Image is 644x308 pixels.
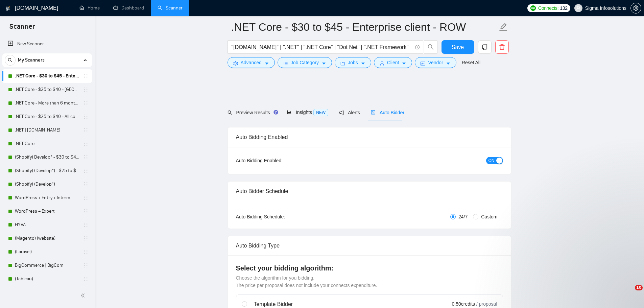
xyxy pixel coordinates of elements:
[15,164,79,177] a: (Shopify) (Develop*) - $25 to $40 - [GEOGRAPHIC_DATA] and Ocenia
[236,127,503,147] div: Auto Bidding Enabled
[6,3,10,14] img: logo
[5,55,16,66] button: search
[456,213,470,220] span: 24/7
[15,137,79,150] a: .NET Core
[113,5,144,11] a: dashboardDashboard
[424,40,437,54] button: search
[83,155,89,160] span: holder
[361,61,365,66] span: caret-down
[228,110,276,115] span: Preview Results
[15,191,79,205] a: WordPress + Entry + Interm
[236,263,503,273] h4: Select your bidding algorithm:
[4,22,40,36] span: Scanner
[538,4,558,12] span: Connects:
[452,43,464,51] span: Save
[499,23,508,31] span: edit
[15,245,79,259] a: (Laravel)
[371,110,404,115] span: Auto Bidder
[273,109,279,115] div: Tooltip anchor
[83,114,89,119] span: holder
[630,3,641,14] button: setting
[462,59,480,66] a: Reset All
[83,263,89,268] span: holder
[476,301,497,307] span: / proposal
[424,44,437,50] span: search
[231,19,498,35] input: Scanner name...
[421,61,425,66] span: idcard
[630,5,641,11] a: setting
[631,5,641,11] span: setting
[83,236,89,241] span: holder
[18,53,45,67] span: My Scanners
[348,59,358,66] span: Jobs
[380,61,384,66] span: user
[83,168,89,173] span: holder
[15,232,79,245] a: (Magento) (website)
[15,205,79,218] a: WordPress + Expert
[621,285,637,301] iframe: Intercom live chat
[478,40,492,54] button: copy
[236,157,325,164] div: Auto Bidding Enabled:
[241,59,262,66] span: Advanced
[374,57,412,68] button: userClientcaret-down
[83,222,89,228] span: holder
[15,83,79,96] a: .NET Core - $25 to $40 - [GEOGRAPHIC_DATA] and [GEOGRAPHIC_DATA]
[232,43,412,51] input: Search Freelance Jobs...
[287,110,328,115] span: Insights
[8,37,87,51] a: New Scanner
[283,61,288,66] span: bars
[83,209,89,214] span: holder
[402,61,406,66] span: caret-down
[335,57,371,68] button: folderJobscaret-down
[415,45,420,49] span: info-circle
[428,59,443,66] span: Vendor
[291,59,319,66] span: Job Category
[83,182,89,187] span: holder
[233,61,238,66] span: setting
[83,127,89,133] span: holder
[79,5,100,11] a: homeHome
[83,141,89,146] span: holder
[158,5,183,11] a: searchScanner
[228,57,275,68] button: settingAdvancedcaret-down
[15,123,79,137] a: .NET | [DOMAIN_NAME]
[478,213,500,220] span: Custom
[442,40,474,54] button: Save
[488,157,495,164] span: ON
[2,37,92,51] li: New Scanner
[287,110,292,115] span: area-chart
[83,276,89,282] span: holder
[387,59,399,66] span: Client
[340,61,345,66] span: folder
[560,4,567,12] span: 132
[15,218,79,232] a: HYVA
[5,58,15,63] span: search
[15,177,79,191] a: (Shopify) (Develop*)
[264,61,269,66] span: caret-down
[15,96,79,110] a: .NET Core - More than 6 months of work
[415,57,456,68] button: idcardVendorcaret-down
[495,40,509,54] button: delete
[576,6,581,10] span: user
[83,87,89,92] span: holder
[371,110,376,115] span: robot
[83,195,89,200] span: holder
[236,236,503,255] div: Auto Bidding Type
[530,5,536,11] img: upwork-logo.png
[236,182,503,201] div: Auto Bidder Schedule
[15,150,79,164] a: (Shopify) Develop* - $30 to $45 Enterprise
[15,272,79,286] a: (Tableau)
[635,285,643,290] span: 10
[339,110,360,115] span: Alerts
[446,61,451,66] span: caret-down
[313,109,328,116] span: NEW
[228,110,232,115] span: search
[15,69,79,83] a: .NET Core - $30 to $45 - Enterprise client - ROW
[321,61,326,66] span: caret-down
[236,213,325,220] div: Auto Bidding Schedule:
[478,44,491,50] span: copy
[83,100,89,106] span: holder
[452,300,475,308] span: 0.50 credits
[496,44,508,50] span: delete
[278,57,332,68] button: barsJob Categorycaret-down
